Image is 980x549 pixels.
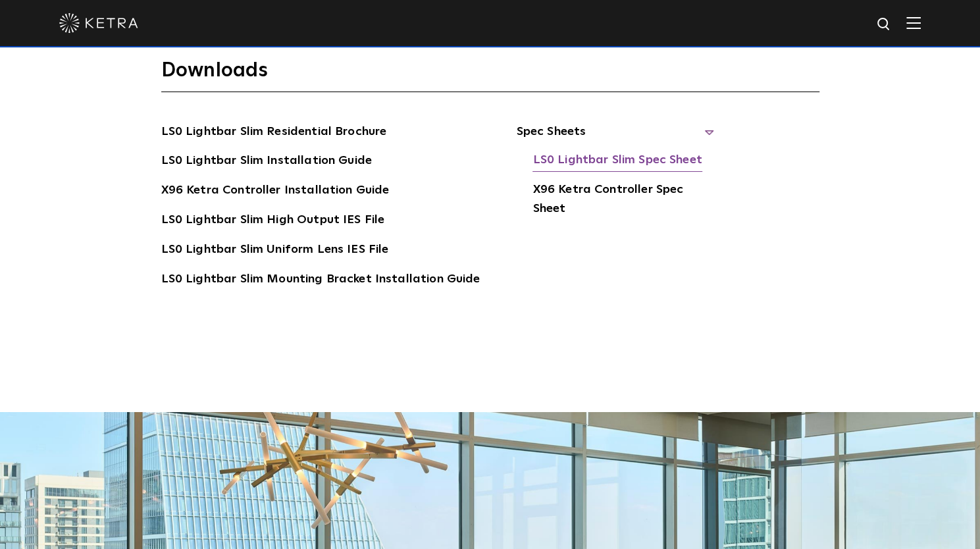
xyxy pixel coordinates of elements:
[876,16,892,33] img: search icon
[59,13,138,33] img: ketra-logo-2019-white
[906,16,921,29] img: Hamburger%20Nav.svg
[161,211,385,232] a: LS0 Lightbar Slim High Output IES File
[161,122,387,144] a: LS0 Lightbar Slim Residential Brochure
[161,58,819,92] h3: Downloads
[532,180,713,221] a: X96 Ketra Controller Spec Sheet
[161,151,372,172] a: LS0 Lightbar Slim Installation Guide
[161,240,389,261] a: LS0 Lightbar Slim Uniform Lens IES File
[161,181,390,202] a: X96 Ketra Controller Installation Guide
[516,122,713,151] span: Spec Sheets
[161,270,480,291] a: LS0 Lightbar Slim Mounting Bracket Installation Guide
[532,151,702,172] a: LS0 Lightbar Slim Spec Sheet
